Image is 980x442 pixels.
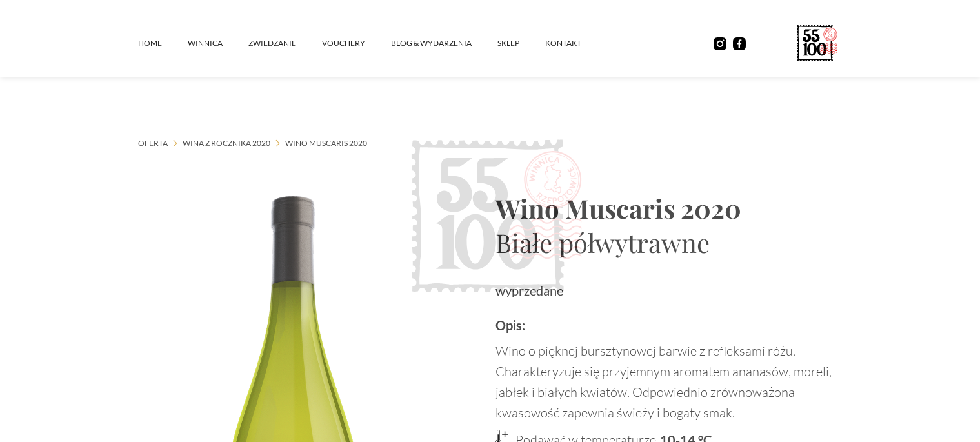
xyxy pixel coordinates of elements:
a: kontakt [545,24,607,63]
a: SKLEP [497,24,545,63]
a: winnica [188,24,248,63]
a: Home [138,24,188,63]
a: ZWIEDZANIE [248,24,322,63]
a: vouchery [322,24,391,63]
a: Blog & Wydarzenia [391,24,497,63]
